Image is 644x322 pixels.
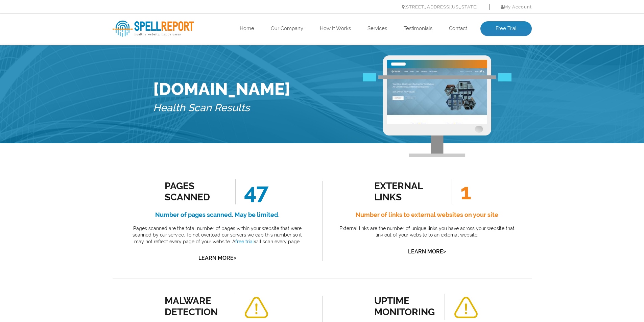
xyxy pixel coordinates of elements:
[387,68,487,124] img: Free Website Analysis
[153,99,290,117] h5: Health Scan Results
[337,225,517,239] p: External links are the number of unique links you have across your website that link out of your ...
[374,180,435,203] div: external links
[363,75,511,83] img: Free Webiste Analysis
[443,247,446,256] span: >
[452,179,471,204] span: 1
[128,209,307,220] h4: Number of pages scanned. May be limited.
[235,179,268,204] span: 47
[153,79,290,99] h1: [DOMAIN_NAME]
[453,297,478,319] img: alert
[337,209,517,220] h4: Number of links to external websites on your site
[128,225,307,245] p: Pages scanned are the total number of pages within your website that were scanned by our service....
[165,295,226,318] div: malware detection
[235,239,254,244] a: free trial
[383,55,491,157] img: Free Webiste Analysis
[165,180,226,203] div: Pages Scanned
[198,255,236,261] a: Learn More>
[244,297,269,319] img: alert
[374,295,435,318] div: uptime monitoring
[234,253,236,263] span: >
[408,248,446,255] a: Learn More>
